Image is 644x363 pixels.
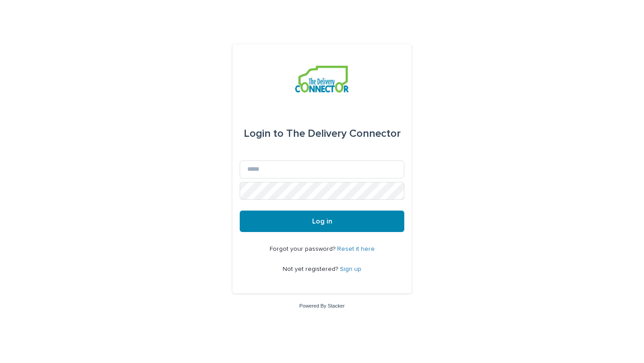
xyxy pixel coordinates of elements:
[312,218,332,225] span: Log in
[240,211,404,232] button: Log in
[340,266,361,272] a: Sign up
[244,128,284,139] span: Login to
[337,246,375,252] a: Reset it here
[295,66,348,93] img: aCWQmA6OSGG0Kwt8cj3c
[283,266,340,272] span: Not yet registered?
[244,121,401,146] div: The Delivery Connector
[270,246,337,252] span: Forgot your password?
[299,303,344,308] a: Powered By Stacker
